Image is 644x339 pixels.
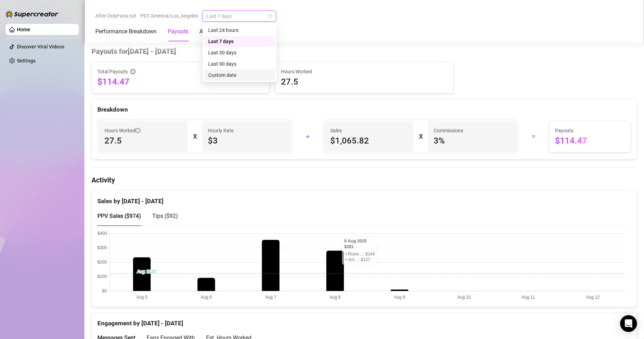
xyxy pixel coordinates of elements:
a: Discover Viral Videos [17,44,64,49]
span: Payouts [555,127,625,134]
div: Performance Breakdown [95,27,157,36]
div: Last 7 days [208,38,271,45]
div: = [522,131,545,142]
div: Custom date [204,69,275,81]
div: Activity [199,27,218,36]
div: Last 24 hours [208,26,271,34]
div: X [419,131,422,142]
span: Total Payouts [97,68,128,75]
span: $3 [208,135,285,146]
div: Open Intercom Messenger [620,315,637,332]
article: Hourly Rate [208,127,234,134]
span: Sales [330,127,408,134]
a: Settings [17,58,36,64]
div: Sales by [DATE] - [DATE] [97,191,631,206]
div: Engagement by [DATE] - [DATE] [97,313,631,328]
div: Custom date [208,71,271,79]
span: info-circle [135,128,140,133]
div: + [297,131,319,142]
span: Hours Worked [281,68,447,75]
div: Last 90 days [204,58,275,69]
span: Tips ( $92 ) [152,213,178,219]
span: 27.5 [281,76,447,87]
div: Last 30 days [204,47,275,58]
span: $114.47 [555,135,625,146]
span: After OnlyFans cut [95,11,136,21]
span: PDT America/Los_Angeles [140,11,198,21]
span: info-circle [130,69,135,74]
a: Home [17,27,30,32]
h4: Activity [91,175,637,185]
div: Last 30 days [208,49,271,56]
div: Breakdown [97,105,631,114]
img: logo-BBDzfeDw.svg [6,11,58,18]
div: Payouts [168,27,188,36]
span: 27.5 [104,135,182,146]
h4: Payouts for [DATE] - [DATE] [91,46,637,56]
article: Commissions [434,127,463,134]
div: Last 7 days [204,36,275,47]
span: calendar [268,14,272,18]
span: Last 7 days [206,11,272,21]
div: Last 90 days [208,60,271,68]
span: 3 % [434,135,511,146]
span: Hours Worked [104,127,140,134]
span: PPV Sales ( $974 ) [97,213,141,219]
div: X [193,131,197,142]
span: $1,065.82 [330,135,408,146]
div: Last 24 hours [204,25,275,36]
span: $114.47 [97,76,263,87]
